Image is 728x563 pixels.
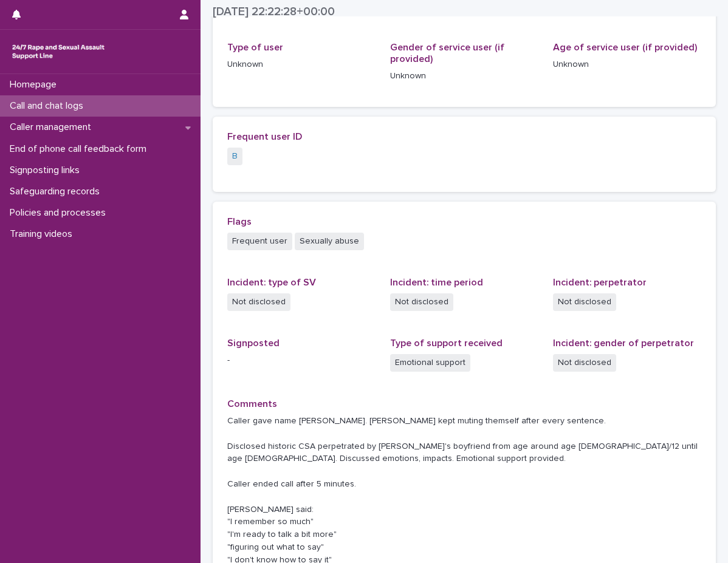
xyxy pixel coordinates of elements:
[5,100,93,112] p: Call and chat logs
[227,338,280,348] span: Signposted
[232,150,238,163] a: B
[5,79,66,90] p: Homepage
[553,43,697,52] span: Age of service user (if provided)
[227,217,252,227] span: Flags
[10,39,107,64] img: rhQMoQhaT3yELyF149Cw
[227,293,290,311] span: Not disclosed
[5,228,82,240] p: Training videos
[5,186,109,197] p: Safeguarding records
[390,43,504,64] span: Gender of service user (if provided)
[390,338,503,348] span: Type of support received
[5,143,156,155] p: End of phone call feedback form
[227,233,292,250] span: Frequent user
[5,165,89,176] p: Signposting links
[5,121,101,133] p: Caller management
[227,354,376,367] p: -
[553,278,647,287] span: Incident: perpetrator
[227,399,277,409] span: Comments
[553,58,701,71] p: Unknown
[213,5,335,19] h2: [DATE] 22:22:28+00:00
[390,354,470,372] span: Emotional support
[390,293,453,311] span: Not disclosed
[390,70,538,83] p: Unknown
[553,338,694,348] span: Incident: gender of perpetrator
[390,278,483,287] span: Incident: time period
[227,132,302,142] span: Frequent user ID
[5,207,115,219] p: Policies and processes
[553,293,616,311] span: Not disclosed
[227,278,316,287] span: Incident: type of SV
[295,233,364,250] span: Sexually abuse
[227,43,283,52] span: Type of user
[227,58,376,71] p: Unknown
[553,354,616,372] span: Not disclosed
